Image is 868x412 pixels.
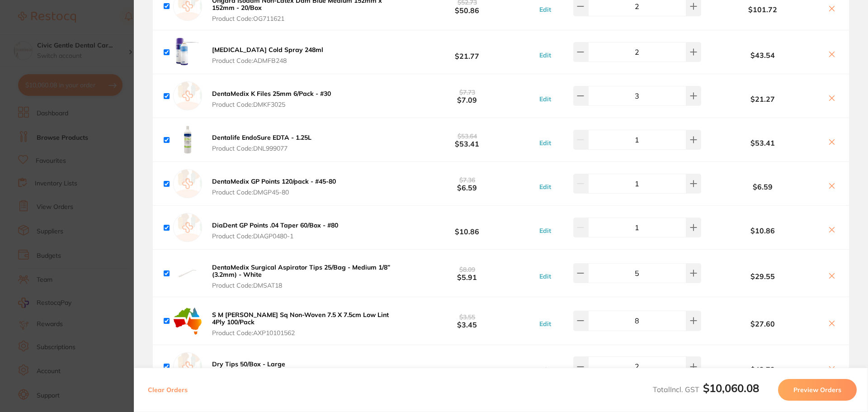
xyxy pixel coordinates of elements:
[703,139,822,147] b: $53.41
[173,307,202,335] img: Z3V6YTFieQ
[212,360,285,368] b: Dry Tips 50/Box - Large
[212,15,397,22] span: Product Code: OG711621
[209,360,292,379] button: Dry Tips 50/Box - Large Product Code:MON291542
[537,5,554,14] button: Edit
[459,88,475,96] span: $7.73
[212,311,389,326] b: S M [PERSON_NAME] Sq Non-Woven 7.5 X 7.5cm Low Lint 4Ply 100/Pack
[209,46,326,65] button: [MEDICAL_DATA] Cold Spray 248ml Product Code:ADMFB248
[703,51,822,59] b: $43.54
[400,88,534,104] b: $7.09
[653,385,759,394] span: Total Incl. GST
[209,311,400,337] button: S M [PERSON_NAME] Sq Non-Woven 7.5 X 7.5cm Low Lint 4Ply 100/Pack Product Code:AXP10101562
[212,133,311,142] b: Dentalife EndoSure EDTA - 1.25L
[703,272,822,280] b: $29.55
[459,176,475,184] span: $7.36
[212,282,397,289] span: Product Code: DMSAT18
[703,95,822,103] b: $21.27
[173,169,202,198] img: empty.jpg
[212,232,338,240] span: Product Code: DIAGP0480-1
[537,139,554,147] button: Edit
[400,175,534,192] b: $6.59
[703,5,822,14] b: $101.72
[209,221,341,240] button: DiaDent GP Points .04 Taper 60/Box - #80 Product Code:DIAGP0480-1
[209,133,314,152] button: Dentalife EndoSure EDTA - 1.25L Product Code:DNL999077
[537,95,554,103] button: Edit
[703,365,822,374] b: $42.72
[212,221,338,229] b: DiaDent GP Points .04 Taper 60/Box - #80
[400,358,534,375] b: $21.36
[703,183,822,191] b: $6.59
[212,145,311,152] span: Product Code: DNL999077
[400,219,534,236] b: $10.86
[537,183,554,191] button: Edit
[212,90,331,98] b: DentaMedix K Files 25mm 6/Pack - #30
[173,38,202,66] img: ZHNxZHRqNw
[537,366,554,374] button: Edit
[212,46,323,54] b: [MEDICAL_DATA] Cold Spray 248ml
[459,265,475,274] span: $8.09
[212,57,323,64] span: Product Code: ADMFB248
[400,265,534,282] b: $5.91
[703,227,822,235] b: $10.86
[173,352,202,381] img: empty.jpg
[173,213,202,242] img: empty.jpg
[537,272,554,280] button: Edit
[400,44,534,61] b: $21.77
[209,263,400,289] button: DentaMedix Surgical Aspirator Tips 25/Bag - Medium 1/8” (3.2mm) - White Product Code:DMSAT18
[212,177,336,185] b: DentaMedix GP Points 120/pack - #45-80
[537,227,554,235] button: Edit
[209,90,334,109] button: DentaMedix K Files 25mm 6/Pack - #30 Product Code:DMKF3025
[459,313,475,321] span: $3.55
[212,189,336,196] span: Product Code: DMGP45-80
[173,125,202,154] img: d2VucTB3MQ
[458,132,477,140] span: $53.64
[145,379,190,401] button: Clear Orders
[703,381,759,395] b: $10,060.08
[212,101,331,108] span: Product Code: DMKF3025
[212,329,397,336] span: Product Code: AXP10101562
[778,379,857,401] button: Preview Orders
[703,320,822,328] b: $27.60
[400,132,534,148] b: $53.41
[537,51,554,59] button: Edit
[173,81,202,110] img: empty.jpg
[400,313,534,329] b: $3.45
[173,259,202,288] img: dmc0anQxaw
[212,263,390,279] b: DentaMedix Surgical Aspirator Tips 25/Bag - Medium 1/8” (3.2mm) - White
[209,177,339,196] button: DentaMedix GP Points 120/pack - #45-80 Product Code:DMGP45-80
[537,320,554,328] button: Edit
